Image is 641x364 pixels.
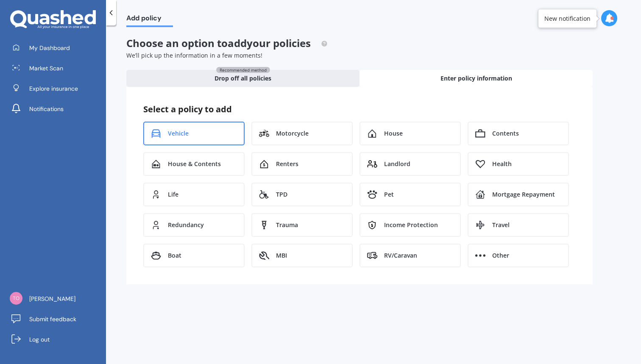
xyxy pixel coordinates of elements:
[384,251,417,260] span: RV/Caravan
[126,51,262,59] span: We’ll pick up the information in a few moments!
[29,84,78,93] span: Explore insurance
[276,129,309,138] span: Motorcycle
[6,100,106,117] a: Notifications
[544,14,591,23] div: New notification
[6,331,106,348] a: Log out
[143,104,576,115] h3: Select a policy to add
[168,129,189,138] span: Vehicle
[29,105,64,113] span: Notifications
[492,190,555,199] span: Mortgage Repayment
[6,290,106,307] a: [PERSON_NAME]
[168,251,181,260] span: Boat
[492,129,519,138] span: Contents
[217,36,311,50] span: to add your policies
[440,74,512,83] span: Enter policy information
[6,80,106,97] a: Explore insurance
[384,160,410,168] span: Landlord
[276,190,287,199] span: TPD
[492,160,512,168] span: Health
[10,292,22,305] img: 1c0c991cec566ad1467dc838ea3fc525
[29,295,75,303] span: [PERSON_NAME]
[168,190,178,199] span: Life
[126,36,328,50] span: Choose an option
[215,74,271,83] span: Drop off all policies
[276,221,298,229] span: Trauma
[29,335,50,344] span: Log out
[492,221,510,229] span: Travel
[168,221,204,229] span: Redundancy
[384,129,403,138] span: House
[276,251,287,260] span: MBI
[29,44,70,52] span: My Dashboard
[6,311,106,328] a: Submit feedback
[276,160,298,168] span: Renters
[216,67,270,73] span: Recommended method
[6,39,106,56] a: My Dashboard
[126,14,173,25] span: Add policy
[29,315,76,323] span: Submit feedback
[384,190,394,199] span: Pet
[492,251,509,260] span: Other
[6,60,106,77] a: Market Scan
[29,64,63,72] span: Market Scan
[384,221,438,229] span: Income Protection
[168,160,221,168] span: House & Contents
